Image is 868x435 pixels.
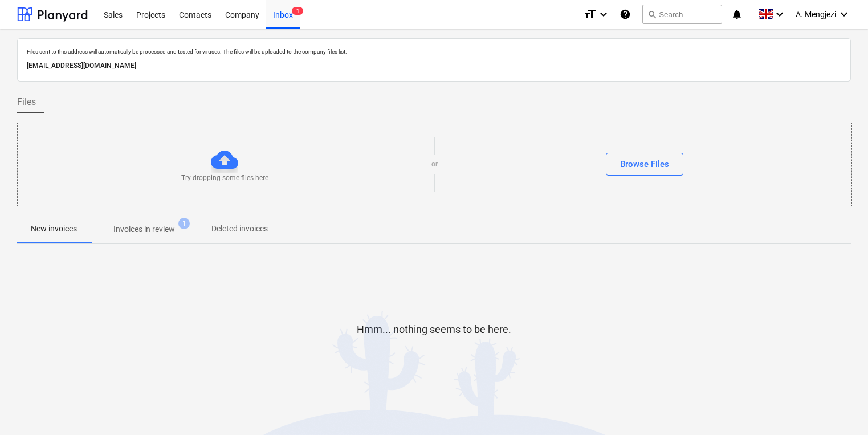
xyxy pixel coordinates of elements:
p: Files sent to this address will automatically be processed and tested for viruses. The files will... [27,48,841,55]
p: Hmm... nothing seems to be here. [357,323,511,336]
i: keyboard_arrow_down [837,7,851,21]
i: notifications [731,7,743,21]
span: 1 [292,7,303,15]
iframe: Chat Widget [811,380,868,435]
i: keyboard_arrow_down [597,7,610,21]
button: Search [642,5,722,24]
span: A. Mengjezi [796,10,836,19]
p: Try dropping some files here [181,173,268,183]
span: Files [17,95,36,109]
button: Browse Files [606,153,683,176]
div: Browse Files [620,157,669,172]
p: Deleted invoices [211,223,268,235]
p: Invoices in review [113,223,175,235]
i: format_size [583,7,597,21]
i: keyboard_arrow_down [773,7,787,21]
i: Knowledge base [620,7,631,21]
p: or [431,160,438,169]
p: New invoices [31,223,77,235]
div: Try dropping some files hereorBrowse Files [17,123,852,206]
span: 1 [178,218,190,229]
p: [EMAIL_ADDRESS][DOMAIN_NAME] [27,60,841,72]
span: search [647,10,657,19]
